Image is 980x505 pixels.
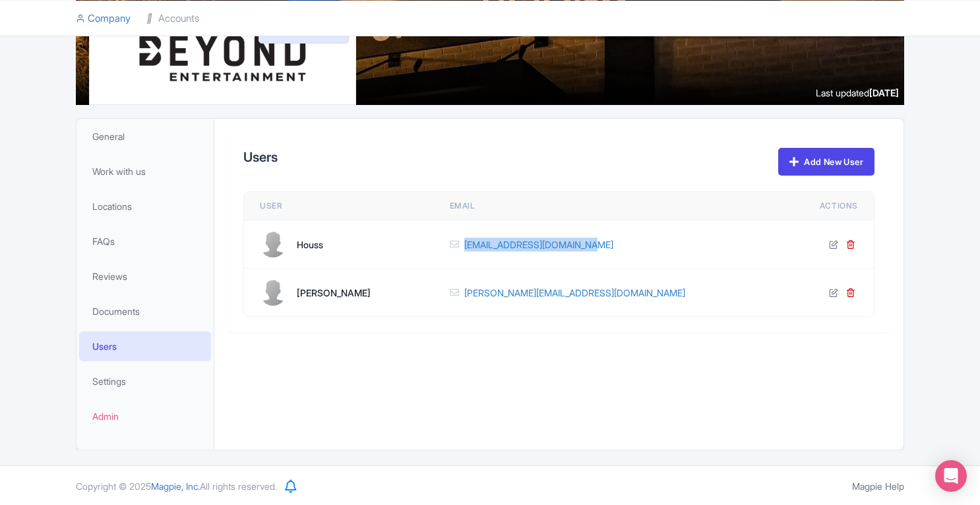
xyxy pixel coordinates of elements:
[79,296,211,326] a: Documents
[464,238,613,252] a: [EMAIL_ADDRESS][DOMAIN_NAME]
[92,339,117,353] span: Users
[869,87,899,98] span: [DATE]
[852,481,904,492] a: Magpie Help
[116,22,328,94] img: sdl7we7idbuale8iirwv.png
[79,261,211,291] a: Reviews
[92,269,127,283] span: Reviews
[789,192,874,220] th: Actions
[92,304,140,318] span: Documents
[464,286,685,300] a: [PERSON_NAME][EMAIL_ADDRESS][DOMAIN_NAME]
[92,374,126,388] span: Settings
[92,409,119,423] span: Admin
[243,150,278,164] h2: Users
[79,401,211,431] a: Admin
[92,199,132,213] span: Locations
[79,366,211,396] a: Settings
[79,226,211,256] a: FAQs
[79,191,211,221] a: Locations
[79,156,211,186] a: Work with us
[68,479,285,493] div: Copyright © 2025 All rights reserved.
[79,121,211,151] a: General
[151,481,200,492] span: Magpie, Inc.
[92,164,146,178] span: Work with us
[92,234,115,248] span: FAQs
[434,192,789,220] th: Email
[816,86,899,100] div: Last updated
[297,238,323,252] div: Houss
[297,286,371,300] div: [PERSON_NAME]
[79,331,211,361] a: Users
[244,192,434,220] th: User
[92,129,125,143] span: General
[778,148,874,176] a: Add New User
[935,460,967,492] div: Open Intercom Messenger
